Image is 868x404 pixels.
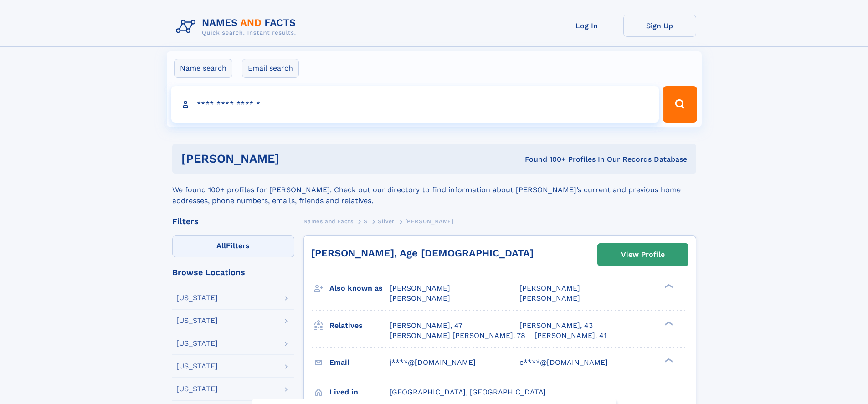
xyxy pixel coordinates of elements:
[364,215,368,227] a: S
[378,218,395,225] span: Silver
[172,174,696,206] div: We found 100+ profiles for [PERSON_NAME]. Check out our directory to find information about [PERS...
[390,321,462,331] a: [PERSON_NAME], 47
[329,355,390,370] h3: Email
[329,384,390,400] h3: Lived in
[172,235,294,257] label: Filters
[623,15,696,37] a: Sign Up
[176,340,218,347] div: [US_STATE]
[519,294,580,302] span: [PERSON_NAME]
[390,284,450,292] span: [PERSON_NAME]
[519,284,580,292] span: [PERSON_NAME]
[663,86,697,123] button: Search Button
[390,331,525,341] a: [PERSON_NAME] [PERSON_NAME], 78
[174,59,232,78] label: Name search
[621,244,665,265] div: View Profile
[176,363,218,370] div: [US_STATE]
[663,320,673,326] div: ❯
[172,268,294,276] div: Browse Locations
[663,357,673,363] div: ❯
[176,317,218,324] div: [US_STATE]
[390,294,450,302] span: [PERSON_NAME]
[405,218,454,225] span: [PERSON_NAME]
[242,59,299,78] label: Email search
[176,385,218,393] div: [US_STATE]
[378,215,395,227] a: Silver
[402,154,687,164] div: Found 100+ Profiles In Our Records Database
[364,218,368,225] span: S
[311,247,534,259] a: [PERSON_NAME], Age [DEMOGRAPHIC_DATA]
[534,331,606,341] a: [PERSON_NAME], 41
[663,283,673,289] div: ❯
[329,281,390,296] h3: Also known as
[176,294,218,302] div: [US_STATE]
[390,388,546,396] span: [GEOGRAPHIC_DATA], [GEOGRAPHIC_DATA]
[171,86,659,123] input: search input
[216,241,226,250] span: All
[172,15,303,39] img: Logo Names and Facts
[172,217,294,225] div: Filters
[598,244,688,266] a: View Profile
[303,215,354,227] a: Names and Facts
[329,318,390,333] h3: Relatives
[519,321,593,331] a: [PERSON_NAME], 43
[181,153,402,164] h1: [PERSON_NAME]
[550,15,623,37] a: Log In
